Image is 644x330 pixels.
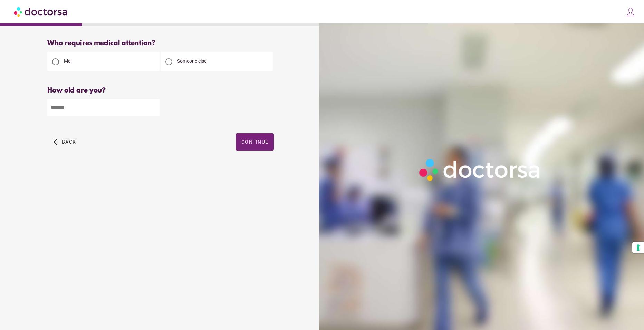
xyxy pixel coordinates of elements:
[236,133,274,151] button: Continue
[14,4,68,19] img: Doctorsa.com
[177,58,206,64] span: Someone else
[632,242,644,253] button: Your consent preferences for tracking technologies
[416,155,545,184] img: Logo-Doctorsa-trans-White-partial-flat.png
[64,58,70,64] span: Me
[47,87,274,95] div: How old are you?
[51,133,79,151] button: arrow_back_ios Back
[47,39,274,47] div: Who requires medical attention?
[241,139,268,145] span: Continue
[626,7,635,17] img: icons8-customer-100.png
[62,139,76,145] span: Back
